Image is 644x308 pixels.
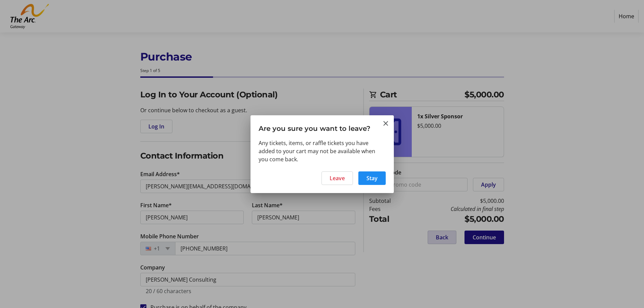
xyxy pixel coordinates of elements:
[366,174,378,182] span: Stay
[321,171,353,185] button: Leave
[259,139,386,163] div: Any tickets, items, or raffle tickets you have added to your cart may not be available when you c...
[382,119,390,127] button: Close
[251,115,394,139] h3: Are you sure you want to leave?
[358,171,386,185] button: Stay
[330,174,345,182] span: Leave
